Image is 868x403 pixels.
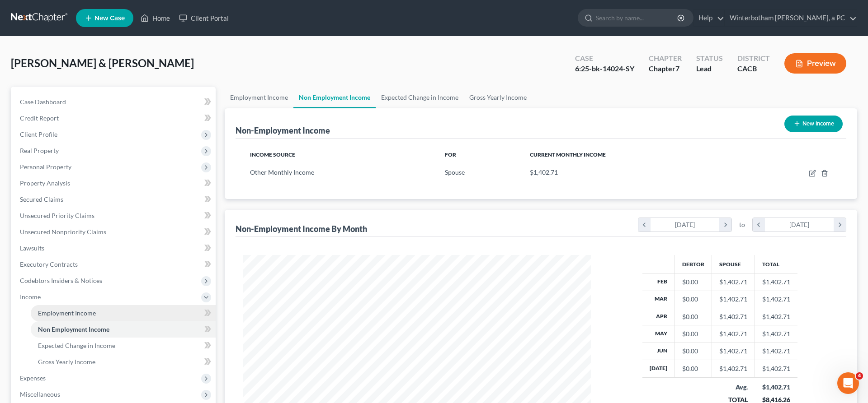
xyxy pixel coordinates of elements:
[675,255,712,273] th: Debtor
[596,9,679,26] input: Search by name...
[575,53,634,64] div: Case
[755,343,798,360] td: $1,402.71
[38,358,95,366] span: Gross Yearly Income
[762,383,791,392] div: $1,402.71
[737,53,770,64] div: District
[755,308,798,325] td: $1,402.71
[638,218,651,232] i: chevron_left
[755,255,798,273] th: Total
[755,291,798,308] td: $1,402.71
[20,195,63,203] span: Secured Claims
[225,87,293,108] a: Employment Income
[20,374,46,382] span: Expenses
[651,218,720,232] div: [DATE]
[20,293,41,301] span: Income
[20,179,70,187] span: Property Analysis
[755,360,798,377] td: $1,402.71
[530,168,558,176] span: $1,402.71
[20,163,71,171] span: Personal Property
[13,256,216,273] a: Executory Contracts
[712,255,755,273] th: Spouse
[682,329,704,338] div: $0.00
[719,218,731,232] i: chevron_right
[94,15,125,22] span: New Case
[236,125,330,136] div: Non-Employment Income
[675,64,679,73] span: 7
[13,94,216,110] a: Case Dashboard
[236,223,367,234] div: Non-Employment Income By Month
[682,364,704,373] div: $0.00
[696,64,723,74] div: Lead
[682,295,704,304] div: $0.00
[719,329,747,338] div: $1,402.71
[20,114,59,122] span: Credit Report
[719,347,747,356] div: $1,402.71
[13,224,216,240] a: Unsecured Nonpriority Claims
[13,175,216,191] a: Property Analysis
[20,228,106,236] span: Unsecured Nonpriority Claims
[642,273,675,291] th: Feb
[11,56,194,69] span: [PERSON_NAME] & [PERSON_NAME]
[837,372,859,394] iframe: Intercom live chat
[642,325,675,343] th: May
[13,208,216,224] a: Unsecured Priority Claims
[784,116,843,132] button: New Income
[31,354,216,370] a: Gross Yearly Income
[682,347,704,356] div: $0.00
[649,64,682,74] div: Chapter
[642,360,675,377] th: [DATE]
[856,372,863,380] span: 4
[784,53,846,74] button: Preview
[719,383,748,392] div: Avg.
[682,312,704,321] div: $0.00
[31,305,216,321] a: Employment Income
[20,147,59,154] span: Real Property
[649,53,682,64] div: Chapter
[250,168,314,176] span: Other Monthly Income
[376,87,464,108] a: Expected Change in Income
[445,168,465,176] span: Spouse
[737,64,770,74] div: CACB
[753,218,765,232] i: chevron_left
[20,98,66,106] span: Case Dashboard
[38,309,96,317] span: Employment Income
[694,10,724,26] a: Help
[739,220,745,229] span: to
[31,321,216,338] a: Non Employment Income
[20,244,44,252] span: Lawsuits
[13,110,216,126] a: Credit Report
[13,191,216,208] a: Secured Claims
[725,10,857,26] a: Winterbotham [PERSON_NAME], a PC
[642,291,675,308] th: Mar
[38,325,109,333] span: Non Employment Income
[834,218,846,232] i: chevron_right
[682,278,704,287] div: $0.00
[719,278,747,287] div: $1,402.71
[13,240,216,256] a: Lawsuits
[719,295,747,304] div: $1,402.71
[20,130,57,138] span: Client Profile
[31,338,216,354] a: Expected Change in Income
[755,273,798,291] td: $1,402.71
[445,151,456,158] span: For
[719,312,747,321] div: $1,402.71
[696,53,723,64] div: Status
[20,260,78,268] span: Executory Contracts
[20,277,102,284] span: Codebtors Insiders & Notices
[464,87,532,108] a: Gross Yearly Income
[530,151,606,158] span: Current Monthly Income
[20,212,94,219] span: Unsecured Priority Claims
[38,342,115,349] span: Expected Change in Income
[642,308,675,325] th: Apr
[175,10,233,26] a: Client Portal
[575,64,634,74] div: 6:25-bk-14024-SY
[642,343,675,360] th: Jun
[755,325,798,343] td: $1,402.71
[136,10,175,26] a: Home
[293,87,376,108] a: Non Employment Income
[250,151,295,158] span: Income Source
[719,364,747,373] div: $1,402.71
[20,390,60,398] span: Miscellaneous
[765,218,834,232] div: [DATE]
